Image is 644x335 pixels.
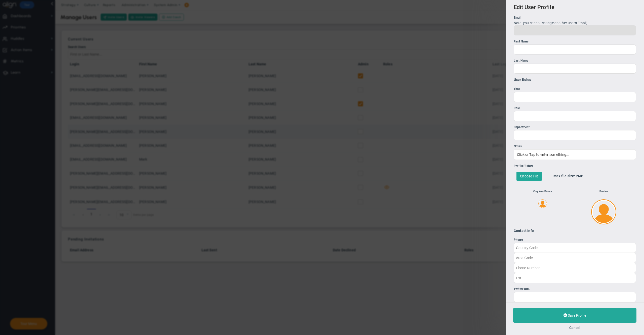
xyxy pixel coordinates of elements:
h4: Contact Info [514,228,636,233]
div: Email [514,15,636,20]
div: Phone [514,237,636,242]
div: Role [514,106,636,111]
input: Department [514,130,636,140]
div: First Name [514,39,636,44]
h6: Crop Your Picture [533,189,552,194]
input: Title [514,92,636,102]
div: Last Name [514,58,636,63]
input: First Name [514,44,636,55]
div: Department [514,125,636,130]
div: Title [514,87,636,91]
input: Phone [514,243,636,253]
h4: User Roles [514,77,636,82]
img: Photo Cropping Editor [538,199,547,208]
input: Role [514,111,636,121]
div: Profile Picture [514,164,636,168]
input: Last Name [514,64,636,74]
input: Phone [514,263,636,273]
div: Max file size: 2MB [547,169,636,183]
button: Save Profile [513,308,636,323]
h6: Preview [599,189,608,194]
div: Notes [514,144,636,149]
img: Preview of Cropped Photo [591,199,616,224]
span: Save Profile [568,313,586,317]
button: Cancel [569,326,580,330]
input: Email Note: you cannot change another user's Email; [514,25,636,35]
input: Twitter URL [514,292,636,302]
div: Twitter URL [514,287,636,292]
input: Phone [514,253,636,263]
input: Phone [514,273,636,283]
div: Click or Tap to enter something... [514,149,636,160]
span: Note: you cannot change another user's Email; [514,21,587,25]
h2: Edit User Profile [514,4,636,11]
div: Choose File [516,172,542,181]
